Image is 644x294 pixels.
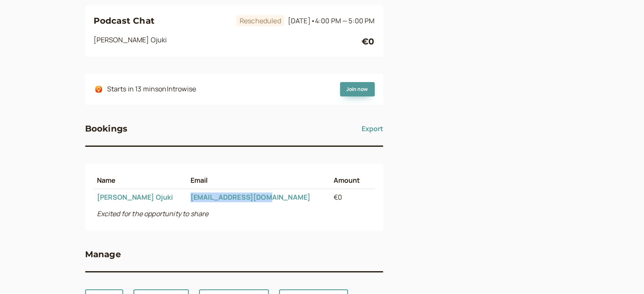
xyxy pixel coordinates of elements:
th: Email [187,172,330,189]
td: €0 [330,189,368,206]
button: Export [362,122,383,135]
a: [PERSON_NAME] Ojuki [97,192,173,202]
th: Amount [330,172,368,189]
iframe: Chat Widget [602,253,644,294]
img: integrations-introwise-icon.png [95,86,102,93]
th: Name [94,172,187,189]
div: Starts in 13 mins on [107,84,196,95]
h3: Bookings [85,122,128,135]
span: • [311,16,315,25]
span: Rescheduled [236,15,285,26]
span: 4:00 PM — 5:00 PM [315,16,375,25]
i: Excited for the opportunity to share [97,209,209,218]
h3: Podcast Chat [94,14,233,27]
span: [DATE] [288,16,375,25]
span: Introwise [167,84,196,93]
div: [PERSON_NAME] Ojuki [94,35,362,48]
a: [EMAIL_ADDRESS][DOMAIN_NAME] [191,192,310,202]
h3: Manage [85,247,121,261]
a: Join now [340,82,375,96]
div: €0 [362,35,374,48]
